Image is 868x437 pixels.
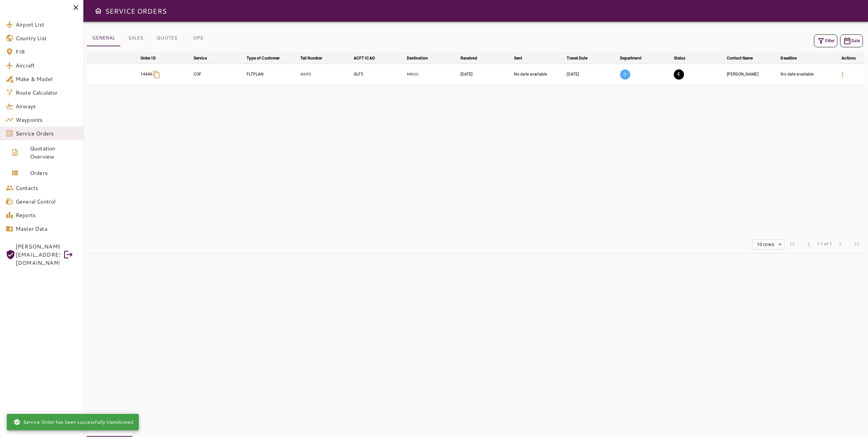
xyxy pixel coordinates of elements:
[140,71,153,77] p: 14446
[194,54,207,62] div: Service
[567,54,587,62] div: Travel Date
[16,242,60,267] span: [PERSON_NAME][EMAIL_ADDRESS][DOMAIN_NAME]
[407,54,428,62] div: Destination
[300,71,351,77] p: N5PD
[16,75,78,83] span: Make & Model
[781,54,797,62] div: Deadline
[620,54,641,62] div: Department
[105,5,167,16] h6: SERVICE ORDERS
[755,242,776,247] div: 10 rows
[354,54,375,62] div: ACFT ICAO
[247,54,288,62] span: Type of Customer
[567,54,596,62] span: Travel Date
[192,64,246,85] td: COF
[752,240,784,250] div: 10 rows
[183,30,213,46] button: OPS
[620,54,650,62] span: Department
[727,54,762,62] span: Contact Name
[801,236,817,253] span: Previous Page
[834,66,851,83] button: Details
[194,54,216,62] span: Service
[514,54,522,62] div: Sent
[781,54,805,62] span: Deadline
[620,69,630,80] p: O
[354,54,384,62] span: ACFT ICAO
[513,64,566,85] td: No date available
[674,69,684,80] button: EXECUTION
[247,54,280,62] div: Type of Customer
[16,129,78,137] span: Service Orders
[352,64,405,85] td: GLF5
[30,144,78,161] span: Quotation Overview
[16,88,78,97] span: Route Calculator
[725,64,779,85] td: [PERSON_NAME]
[300,54,322,62] div: Tail Number
[514,54,531,62] span: Sent
[674,54,686,62] div: Status
[300,54,331,62] span: Tail Number
[784,236,801,253] span: First Page
[407,54,437,62] span: Destination
[461,54,477,62] div: Received
[565,64,618,85] td: [DATE]
[459,64,513,85] td: [DATE]
[87,30,120,46] button: GENERAL
[151,30,183,46] button: QUOTES
[16,102,78,110] span: Airways
[674,54,695,62] span: Status
[832,236,848,253] span: Next Page
[407,71,458,77] p: MROC
[16,211,78,219] span: Reports
[16,48,78,56] span: FIR
[91,4,105,18] button: Open drawer
[840,34,863,47] button: Date
[245,64,299,85] td: FLTPLAN
[30,169,78,177] span: Orders
[16,197,78,206] span: General Control
[87,30,213,46] div: basic tabs example
[140,54,165,62] span: Order ID
[779,64,833,85] td: No date available
[16,61,78,69] span: Aircraft
[16,20,78,29] span: Airport List
[814,34,837,47] button: Filter
[817,241,832,248] span: 1-1 of 1
[120,30,151,46] button: SALES
[16,184,78,192] span: Contacts
[14,416,133,428] div: Service Order has been successfully transitioned
[16,116,78,124] span: Waypoints
[727,54,753,62] div: Contact Name
[848,236,865,253] span: Last Page
[16,34,78,42] span: Country List
[461,54,486,62] span: Received
[16,225,78,233] span: Master Data
[140,54,156,62] div: Order ID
